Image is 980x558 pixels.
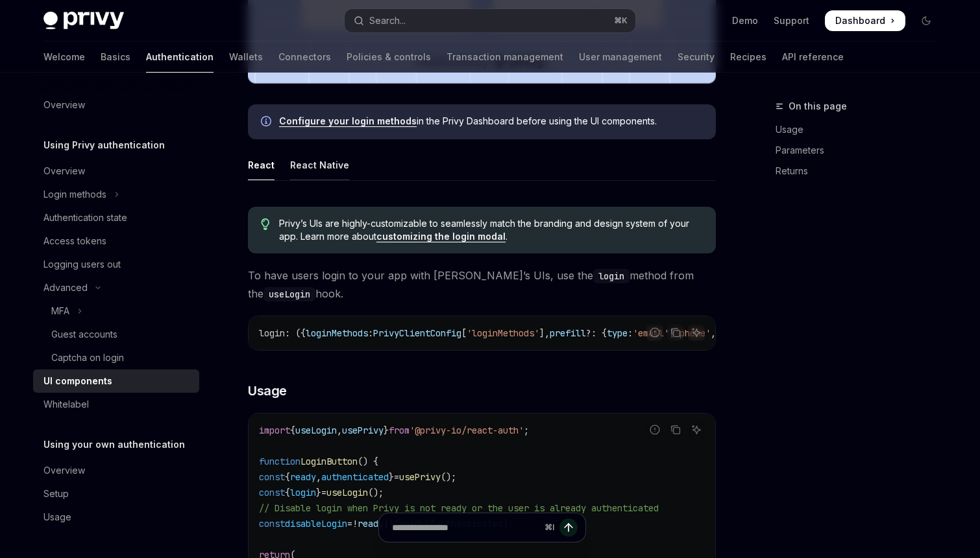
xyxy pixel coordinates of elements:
[43,163,85,179] div: Overview
[33,346,199,369] a: Captcha on login
[43,233,106,249] div: Access tokens
[51,303,69,319] div: MFA
[646,324,663,341] button: Report incorrect code
[285,471,290,483] span: {
[248,150,275,180] div: React
[285,487,290,498] span: {
[101,41,130,73] a: Basics
[667,324,684,341] button: Copy the contents from the code block
[33,276,199,299] button: Toggle Advanced section
[579,41,662,73] a: User management
[43,12,124,30] img: dark logo
[774,14,809,27] a: Support
[389,471,394,483] span: }
[467,327,539,339] span: 'loginMethods'
[342,424,384,436] span: usePrivy
[776,140,947,161] a: Parameters
[916,10,937,31] button: Toggle dark mode
[300,456,358,467] span: LoginButton
[368,327,373,339] span: :
[550,327,586,339] span: prefill
[33,93,199,117] a: Overview
[316,471,321,483] span: ,
[667,421,684,438] button: Copy the contents from the code block
[259,502,659,514] span: // Disable login when Privy is not ready or the user is already authenticated
[306,327,368,339] span: loginMethods
[43,187,106,202] div: Login methods
[316,487,321,498] span: }
[384,424,389,436] span: }
[43,280,88,296] div: Advanced
[279,115,417,127] a: Configure your login methods
[263,287,315,301] code: useLogin
[146,41,214,73] a: Authentication
[43,509,71,525] div: Usage
[33,206,199,229] a: Authentication state
[51,350,124,366] div: Captcha on login
[776,161,947,181] a: Returns
[259,471,285,483] span: const
[33,482,199,506] a: Setup
[326,487,368,498] span: useLogin
[447,41,563,73] a: Transaction management
[43,463,85,478] div: Overview
[43,97,85,113] div: Overview
[776,119,947,140] a: Usage
[593,269,630,283] code: login
[290,424,295,436] span: {
[628,327,633,339] span: :
[43,210,127,226] div: Authentication state
[730,41,766,73] a: Recipes
[399,471,441,483] span: usePrivy
[33,323,199,346] a: Guest accounts
[279,115,703,128] span: in the Privy Dashboard before using the UI components.
[295,424,337,436] span: useLogin
[33,506,199,529] a: Usage
[347,41,431,73] a: Policies & controls
[248,266,716,303] span: To have users login to your app with [PERSON_NAME]’s UIs, use the method from the hook.
[261,116,274,129] svg: Info
[586,327,607,339] span: ?: {
[410,424,524,436] span: '@privy-io/react-auth'
[229,41,263,73] a: Wallets
[259,327,285,339] span: login
[369,13,406,29] div: Search...
[33,229,199,253] a: Access tokens
[33,393,199,416] a: Whitelabel
[51,327,117,342] div: Guest accounts
[461,327,467,339] span: [
[358,456,378,467] span: () {
[43,373,112,389] div: UI components
[259,456,300,467] span: function
[732,14,758,27] a: Demo
[279,217,703,243] span: Privy’s UIs are highly-customizable to seamlessly match the branding and design system of your ap...
[389,424,410,436] span: from
[782,41,844,73] a: API reference
[337,424,342,436] span: ,
[394,471,399,483] span: =
[376,231,506,242] a: customizing the login modal
[614,16,628,26] span: ⌘ K
[688,324,705,341] button: Ask AI
[33,459,199,482] a: Overview
[33,183,199,206] button: Toggle Login methods section
[559,518,578,537] button: Send message
[646,421,663,438] button: Report incorrect code
[392,513,539,542] input: Ask a question...
[633,327,669,339] span: 'email'
[43,486,69,502] div: Setup
[711,327,716,339] span: ,
[835,14,885,27] span: Dashboard
[688,421,705,438] button: Ask AI
[290,487,316,498] span: login
[441,471,456,483] span: ();
[43,257,121,272] div: Logging users out
[321,487,326,498] span: =
[43,137,165,153] h5: Using Privy authentication
[259,487,285,498] span: const
[368,487,384,498] span: ();
[607,327,628,339] span: type
[524,424,529,436] span: ;
[43,437,185,452] h5: Using your own authentication
[345,9,635,32] button: Open search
